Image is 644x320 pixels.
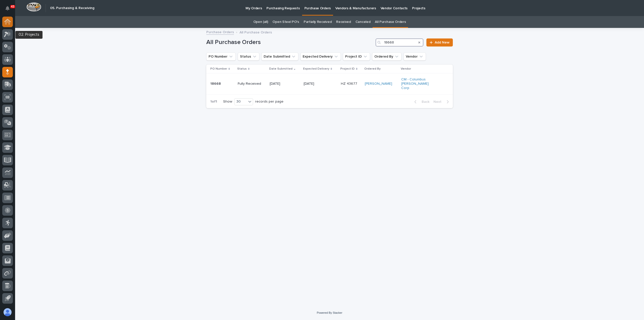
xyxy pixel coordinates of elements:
[341,81,358,86] p: HZ 43677
[317,311,342,314] a: Powered By Stacker
[364,66,381,72] p: Ordered By
[206,39,374,46] h1: All Purchase Orders
[419,100,429,104] span: Back
[255,100,284,104] p: records per page
[304,16,332,28] a: Partially Received
[2,307,13,317] button: users-avatar
[206,73,453,94] tr: 1866818668 Fully Received[DATE][DATE]HZ 43677HZ 43677 [PERSON_NAME] CM - Columbus [PERSON_NAME] Corp
[2,3,13,14] button: Notifications
[355,16,371,28] a: Canceled
[336,16,351,28] a: Received
[210,66,227,72] p: PO Number
[206,29,234,35] a: Purchase Orders
[431,100,453,104] button: Next
[401,77,437,90] a: CM - Columbus [PERSON_NAME] Corp
[304,82,337,86] p: [DATE]
[343,53,370,61] button: Project ID
[435,41,450,44] span: Add New
[410,100,431,104] button: Back
[340,66,355,72] p: Project ID
[50,6,94,10] h2: 05. Purchasing & Receiving
[303,66,329,72] p: Expected Delivery
[253,16,268,28] a: Open (all)
[6,6,13,14] div: Notifications43
[433,100,445,104] span: Next
[300,53,341,61] button: Expected Delivery
[426,38,453,47] a: Add New
[238,82,266,86] p: Fully Received
[234,99,247,104] div: 30
[11,5,14,8] p: 43
[206,96,221,108] p: 1 of 1
[237,66,247,72] p: Status
[372,53,401,61] button: Ordered By
[269,66,293,72] p: Date Submitted
[26,2,41,12] img: Workspace Logo
[404,53,426,61] button: Vendor
[206,53,236,61] button: PO Number
[376,38,423,47] input: Search
[375,16,406,28] a: All Purchase Orders
[210,81,222,86] p: 18668
[365,82,392,86] a: [PERSON_NAME]
[239,29,272,35] p: All Purchase Orders
[401,66,411,72] p: Vendor
[261,53,298,61] button: Date Submitted
[270,82,300,86] p: [DATE]
[238,53,259,61] button: Status
[272,16,299,28] a: Open Steel PO's
[223,100,232,104] p: Show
